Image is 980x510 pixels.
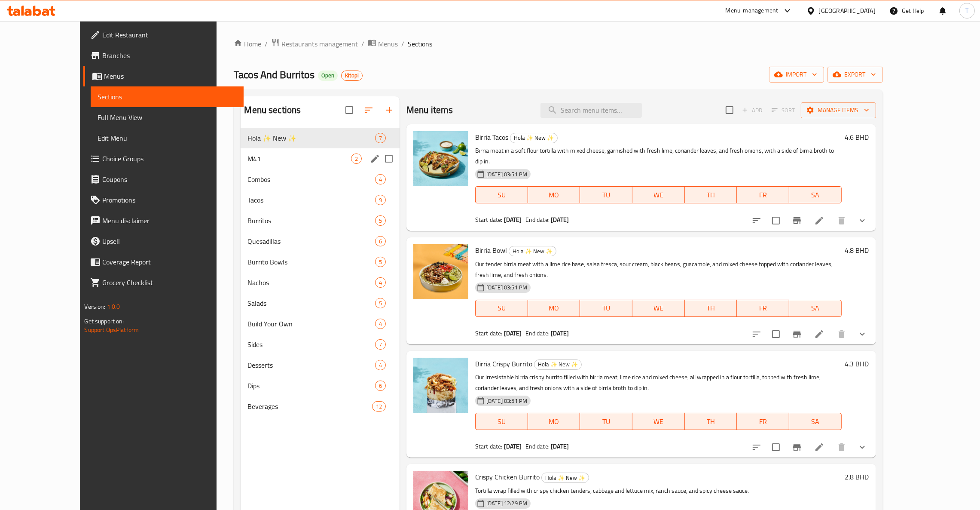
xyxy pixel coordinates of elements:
[769,67,824,83] button: import
[510,133,558,143] div: Hola ✨ New ✨
[83,190,244,210] a: Promotions
[241,231,400,252] div: Quesadillas6
[247,236,375,246] span: Quesadillas
[83,169,244,190] a: Coupons
[787,324,807,344] button: Branch-specific-item
[102,215,237,226] span: Menu disclaimer
[801,102,876,118] button: Manage items
[541,473,589,483] div: Hola ✨ New ✨
[525,328,550,339] span: End date:
[789,413,842,430] button: SA
[241,190,400,210] div: Tacos9
[483,397,531,405] span: [DATE] 03:51 PM
[475,357,532,370] span: Birria Crispy Burrito
[247,154,351,164] span: M41
[857,215,867,226] svg: Show Choices
[340,101,358,119] span: Select all sections
[479,415,525,428] span: SU
[406,104,453,117] h2: Menu items
[83,272,244,293] a: Grocery Checklist
[827,67,883,83] button: export
[376,217,385,225] span: 5
[688,189,734,201] span: TH
[372,402,385,411] span: 12
[98,133,237,143] span: Edit Menu
[528,300,580,317] button: MO
[375,319,386,329] div: items
[83,252,244,272] a: Coverage Report
[247,195,375,205] span: Tacos
[247,133,375,143] div: Hola ✨ New ✨
[247,401,372,412] div: Beverages
[845,244,869,256] h6: 4.8 BHD
[342,72,362,79] span: Kitopi
[814,329,824,339] a: Edit menu item
[241,124,400,420] nav: Menu sections
[351,154,362,164] div: items
[528,413,580,430] button: MO
[475,485,842,496] p: Tortilla wrap filled with crispy chicken tenders, cabbage and lettuce mix, ranch sauce, and spicy...
[247,360,375,370] span: Desserts
[814,442,824,452] a: Edit menu item
[241,148,400,169] div: M412edit
[509,246,556,256] div: Hola ✨ New ✨
[746,210,767,231] button: sort-choices
[376,341,385,349] span: 7
[247,298,375,308] div: Salads
[375,215,386,226] div: items
[102,154,237,164] span: Choice Groups
[685,300,737,317] button: TH
[271,38,358,49] a: Restaurants management
[241,210,400,231] div: Burritos5
[247,215,375,226] div: Burritos
[102,174,237,184] span: Coupons
[475,300,528,317] button: SU
[376,299,385,307] span: 5
[814,215,824,226] a: Edit menu item
[241,355,400,375] div: Desserts4
[685,413,737,430] button: TH
[632,186,685,203] button: WE
[358,100,379,120] span: Sort sections
[241,293,400,313] div: Salads5
[241,169,400,190] div: Combos4
[281,39,358,49] span: Restaurants management
[376,196,385,204] span: 9
[241,128,400,148] div: Hola ✨ New ✨7
[845,131,869,143] h6: 4.6 BHD
[831,324,852,344] button: delete
[84,324,139,335] a: Support.OpsPlatform
[376,175,385,184] span: 4
[102,257,237,267] span: Coverage Report
[376,237,385,246] span: 6
[83,148,244,169] a: Choice Groups
[776,69,817,80] span: import
[766,104,801,117] span: Select section first
[787,437,807,458] button: Branch-specific-item
[845,358,869,370] h6: 4.3 BHD
[688,415,734,428] span: TH
[104,71,237,81] span: Menus
[475,131,508,144] span: Birria Tacos
[234,38,882,49] nav: breadcrumb
[244,104,301,117] h2: Menu sections
[740,415,786,428] span: FR
[528,186,580,203] button: MO
[318,71,338,81] div: Open
[510,133,557,143] span: Hola ✨ New ✨
[84,301,105,312] span: Version:
[636,189,681,201] span: WE
[83,66,244,86] a: Menus
[247,381,375,391] div: Dips
[241,252,400,272] div: Burrito Bowls5
[376,361,385,369] span: 4
[531,415,577,428] span: MO
[408,39,432,49] span: Sections
[247,339,375,350] div: Sides
[247,319,375,329] span: Build Your Own
[375,133,386,143] div: items
[265,39,268,49] li: /
[767,438,785,456] span: Select to update
[583,415,629,428] span: TU
[372,401,386,412] div: items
